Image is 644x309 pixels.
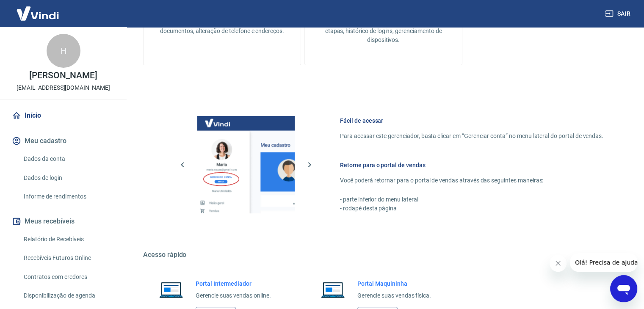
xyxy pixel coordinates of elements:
[340,204,603,213] p: - rodapé desta página
[20,231,116,248] a: Relatório de Recebíveis
[47,34,80,68] div: H
[340,161,603,169] h6: Retorne para o portal de vendas
[340,132,603,141] p: Para acessar este gerenciador, basta clicar em “Gerenciar conta” no menu lateral do portal de ven...
[20,169,116,187] a: Dados de login
[10,132,116,150] button: Meu cadastro
[143,251,624,259] h5: Acesso rápido
[315,279,351,300] img: Imagem de um notebook aberto
[357,279,431,288] h6: Portal Maquininha
[20,268,116,286] a: Contratos com credores
[20,188,116,205] a: Informe de rendimentos
[610,275,637,302] iframe: Botão para abrir a janela de mensagens
[10,0,65,26] img: Vindi
[20,150,116,168] a: Dados da conta
[357,291,431,300] p: Gerencie suas vendas física.
[196,291,271,300] p: Gerencie suas vendas online.
[5,6,71,13] span: Olá! Precisa de ajuda?
[17,83,110,92] p: [EMAIL_ADDRESS][DOMAIN_NAME]
[196,279,271,288] h6: Portal Intermediador
[29,71,97,80] p: [PERSON_NAME]
[603,6,634,22] button: Sair
[570,253,637,272] iframe: Mensagem da empresa
[550,255,567,272] iframe: Fechar mensagem
[197,116,295,213] img: Imagem da dashboard mostrando o botão de gerenciar conta na sidebar no lado esquerdo
[20,249,116,267] a: Recebíveis Futuros Online
[340,176,603,185] p: Você poderá retornar para o portal de vendas através das seguintes maneiras:
[340,116,603,125] h6: Fácil de acessar
[10,106,116,125] a: Início
[20,287,116,304] a: Disponibilização de agenda
[340,195,603,204] p: - parte inferior do menu lateral
[153,279,189,300] img: Imagem de um notebook aberto
[318,18,448,44] p: Alteração de senha, autenticação em duas etapas, histórico de logins, gerenciamento de dispositivos.
[10,212,116,231] button: Meus recebíveis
